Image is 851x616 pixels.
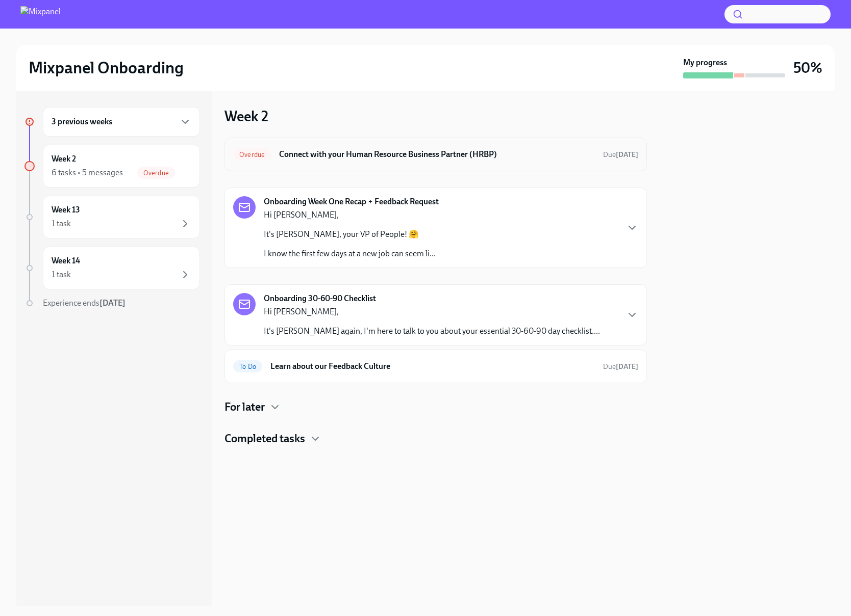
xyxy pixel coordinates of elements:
[224,431,305,446] h4: Completed tasks
[52,153,76,165] h6: Week 2
[603,362,638,371] span: Due
[29,58,184,78] h2: Mixpanel Onboarding
[233,358,638,374] a: To DoLearn about our Feedback CultureDue[DATE]
[52,167,123,178] div: 6 tasks • 5 messages
[603,150,638,159] span: Due
[233,146,638,163] a: OverdueConnect with your Human Resource Business Partner (HRBP)Due[DATE]
[43,298,126,308] span: Experience ends
[603,362,638,371] span: October 18th, 2025 09:00
[603,150,638,159] span: October 14th, 2025 09:00
[52,255,80,266] h6: Week 14
[24,145,200,188] a: Week 26 tasks • 5 messagesOverdue
[52,218,71,229] div: 1 task
[264,248,436,259] p: I know the first few days at a new job can seem li...
[224,107,268,125] h3: Week 2
[264,326,600,337] p: It's [PERSON_NAME] again, I'm here to talk to you about your essential 30-60-90 day checklist....
[52,269,71,280] div: 1 task
[264,306,600,317] p: Hi [PERSON_NAME],
[43,107,200,137] div: 3 previous weeks
[224,399,647,415] div: For later
[52,116,112,127] h6: 3 previous weeks
[264,229,436,240] p: It's [PERSON_NAME], your VP of People! 🤗
[793,59,822,77] h3: 50%
[616,362,638,371] strong: [DATE]
[224,399,265,415] h4: For later
[233,363,262,370] span: To Do
[616,150,638,159] strong: [DATE]
[52,204,80,216] h6: Week 13
[683,57,727,68] strong: My progress
[264,196,439,207] strong: Onboarding Week One Recap + Feedback Request
[264,293,376,304] strong: Onboarding 30-60-90 Checklist
[233,151,271,158] span: Overdue
[24,196,200,238] a: Week 131 task
[264,209,436,221] p: Hi [PERSON_NAME],
[224,431,647,446] div: Completed tasks
[24,247,200,289] a: Week 141 task
[270,361,595,372] h6: Learn about our Feedback Culture
[137,169,175,177] span: Overdue
[99,298,126,308] strong: [DATE]
[20,6,61,22] img: Mixpanel
[279,149,595,160] h6: Connect with your Human Resource Business Partner (HRBP)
